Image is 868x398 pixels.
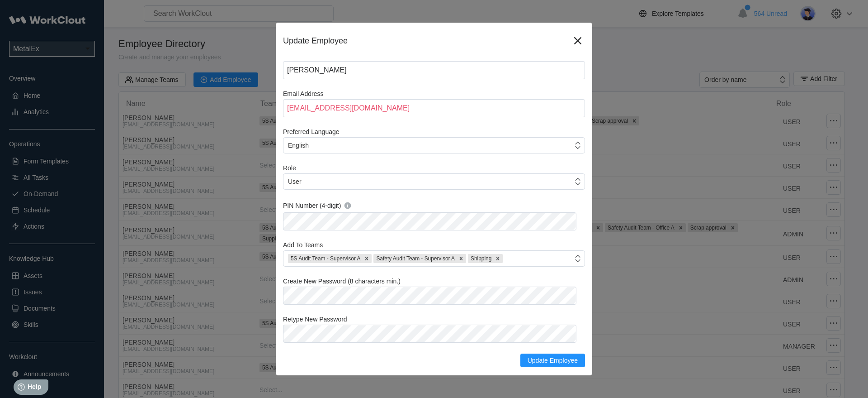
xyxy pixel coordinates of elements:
[283,278,585,287] label: Create New Password (8 characters min.)
[288,254,362,263] div: 5S Audit Team - Supervisor A
[468,254,493,263] div: Shipping
[283,316,585,325] label: Retype New Password
[283,128,585,137] label: Preferred Language
[288,142,309,149] div: English
[283,61,585,79] input: Last Name
[283,164,585,173] label: Role
[283,90,585,99] label: Email Address
[528,357,578,364] span: Update Employee
[288,178,302,185] div: User
[283,99,585,117] input: Enter your email
[283,201,585,212] label: PIN Number (4-digit)
[283,36,571,46] div: Update Employee
[373,254,456,263] div: Safety Audit Team - Supervisor A
[283,241,585,250] label: Add To Teams
[520,354,585,367] button: Update Employee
